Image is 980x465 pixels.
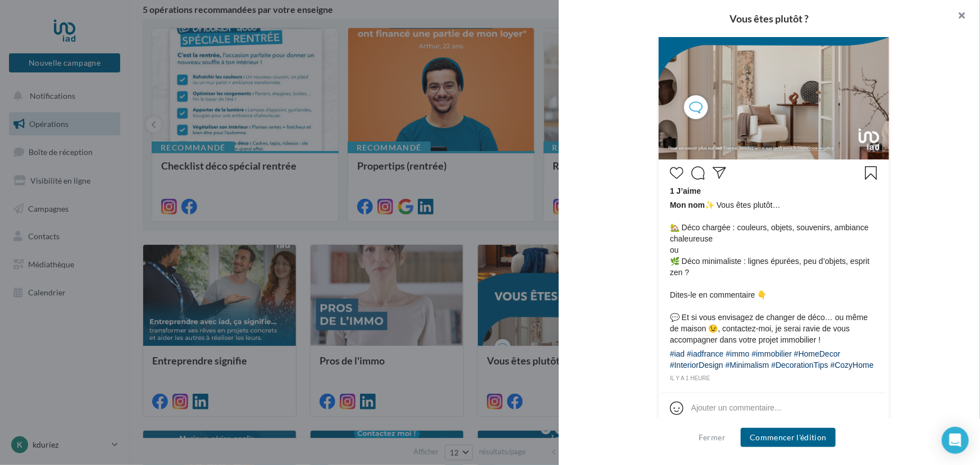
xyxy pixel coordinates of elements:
[670,373,878,384] div: il y a 1 heure
[741,428,836,447] button: Commencer l'édition
[670,185,878,199] div: 1 J’aime
[670,199,878,345] span: ✨ Vous êtes plutôt… 🏡 Déco chargée : couleurs, objets, souvenirs, ambiance chaleureuse ou 🌿 Déco ...
[670,402,683,415] svg: Emoji
[670,200,705,209] span: Mon nom
[670,348,878,373] div: #iad #iadfrance #immo #immobilier #HomeDecor #InteriorDesign #Minimalism #DecorationTips #CozyHome
[691,166,705,180] svg: Commenter
[577,13,962,24] div: Vous êtes plutôt ?
[713,166,726,180] svg: Partager la publication
[670,166,683,180] svg: J’aime
[691,402,781,413] div: Ajouter un commentaire...
[864,166,878,180] svg: Enregistrer
[942,427,969,454] div: Open Intercom Messenger
[694,431,730,444] button: Fermer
